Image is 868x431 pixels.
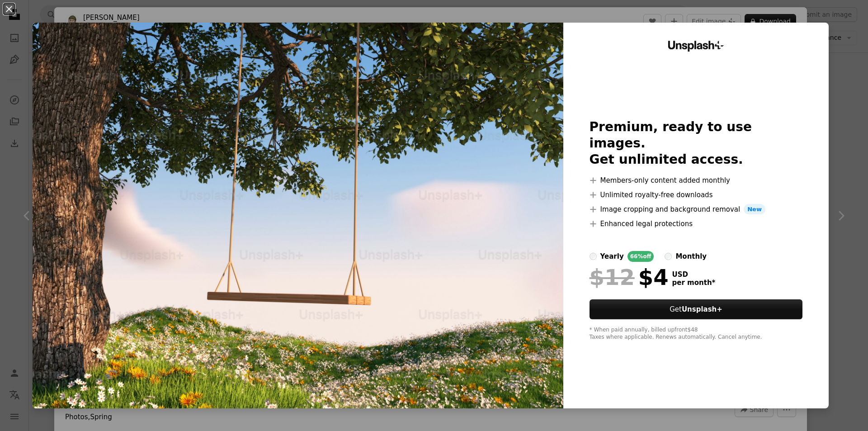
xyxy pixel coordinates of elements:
[744,204,765,215] span: New
[590,265,635,289] span: $12
[600,251,624,262] div: yearly
[682,305,722,313] strong: Unsplash+
[590,204,803,215] li: Image cropping and background removal
[590,265,669,289] div: $4
[590,253,597,260] input: yearly66%off
[672,270,716,279] span: USD
[590,175,803,186] li: Members-only content added monthly
[590,299,803,319] button: GetUnsplash+
[672,279,716,287] span: per month *
[590,119,803,168] h2: Premium, ready to use images. Get unlimited access.
[675,251,707,262] div: monthly
[590,327,803,341] div: * When paid annually, billed upfront $48 Taxes where applicable. Renews automatically. Cancel any...
[590,218,803,229] li: Enhanced legal protections
[665,253,672,260] input: monthly
[627,251,654,262] div: 66% off
[590,189,803,200] li: Unlimited royalty-free downloads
